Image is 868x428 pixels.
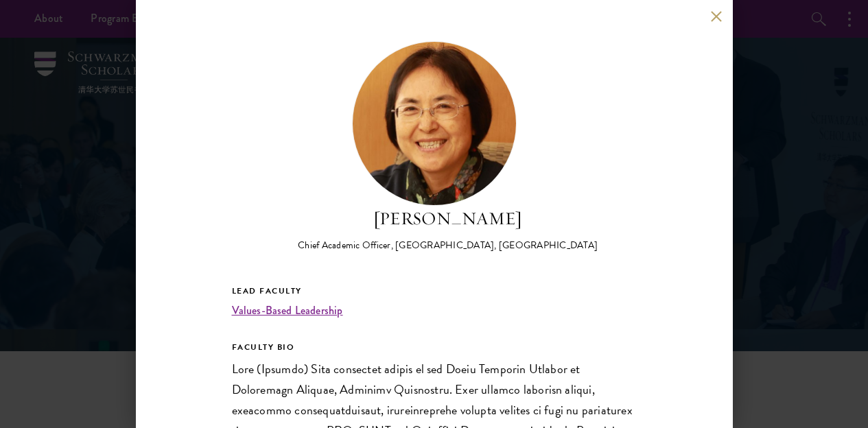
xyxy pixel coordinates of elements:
img: June Qian [352,41,517,206]
a: Values-Based Leadership [232,302,343,318]
div: Chief Academic Officer, [GEOGRAPHIC_DATA], [GEOGRAPHIC_DATA] [298,239,598,252]
h2: [PERSON_NAME] [298,206,598,232]
h5: Lead Faculty [232,283,637,298]
h5: FACULTY BIO [232,340,637,355]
